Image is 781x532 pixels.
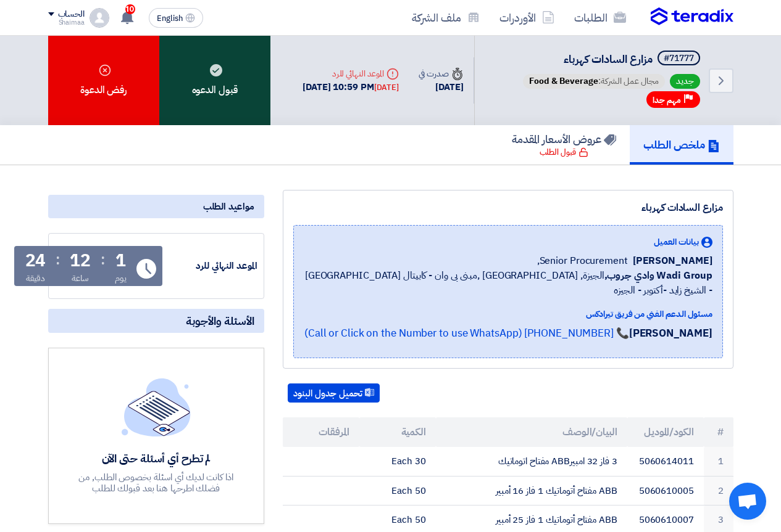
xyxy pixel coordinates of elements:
th: # [704,417,733,447]
th: البيان/الوصف [436,417,627,447]
span: Senior Procurement, [537,253,628,268]
div: 12 [70,252,91,269]
th: الكود/الموديل [627,417,704,447]
span: مجال عمل الشركة: [523,74,665,89]
span: Food & Beverage [529,75,598,88]
td: 50 Each [359,476,436,505]
a: 📞 [PHONE_NUMBER] (Call or Click on the Number to use WhatsApp) [304,325,629,341]
td: 30 Each [359,447,436,476]
div: #71777 [664,54,694,63]
td: 3 فاز 32 امبيرABB مفتاح اتوماتيك [436,447,627,476]
td: ABB مفتاح أتوماتيك 1 فاز 16 أمبير [436,476,627,505]
h5: عروض الأسعار المقدمة [512,132,616,146]
div: لم تطرح أي أسئلة حتى الآن [66,451,246,465]
span: English [157,14,183,23]
div: 24 [25,252,46,269]
td: 5060614011 [627,447,704,476]
div: يوم [115,272,127,285]
span: الأسئلة والأجوبة [186,314,254,328]
div: مسئول الدعم الفني من فريق تيرادكس [304,308,712,321]
div: الموعد النهائي للرد [165,259,257,273]
span: مزارع السادات كهرباء [564,51,653,67]
button: تحميل جدول البنود [288,383,380,403]
span: جديد [670,74,700,89]
a: ملخص الطلب [630,125,733,165]
div: [DATE] 10:59 PM [303,80,399,94]
a: عروض الأسعار المقدمة قبول الطلب [498,125,630,165]
div: رفض الدعوة [48,36,159,125]
div: قبول الدعوه [159,36,270,125]
img: Teradix logo [651,7,733,26]
div: الحساب [58,9,85,20]
a: الطلبات [564,3,636,32]
a: الأوردرات [490,3,564,32]
button: English [149,8,203,28]
span: مهم جدا [653,94,681,106]
img: empty_state_list.svg [122,378,191,436]
div: Open chat [729,483,766,520]
span: بيانات العميل [654,235,699,248]
h5: ملخص الطلب [643,137,720,152]
div: [DATE] [419,80,463,94]
span: [PERSON_NAME] [633,253,712,268]
td: 2 [704,476,733,505]
span: الجيزة, [GEOGRAPHIC_DATA] ,مبنى بى وان - كابيتال [GEOGRAPHIC_DATA] - الشيخ زايد -أكتوبر - الجيزه [304,268,712,298]
th: المرفقات [283,417,359,447]
div: [DATE] [374,81,399,94]
div: صدرت في [419,67,463,80]
div: دقيقة [26,272,45,285]
b: Wadi Group وادي جروب, [604,268,712,283]
a: ملف الشركة [402,3,490,32]
div: اذا كانت لديك أي اسئلة بخصوص الطلب, من فضلك اطرحها هنا بعد قبولك للطلب [66,472,246,494]
div: قبول الطلب [540,146,588,158]
div: 1 [115,252,126,269]
th: الكمية [359,417,436,447]
div: مواعيد الطلب [48,195,264,218]
div: : [56,248,60,271]
td: 1 [704,447,733,476]
strong: [PERSON_NAME] [629,325,712,341]
span: 10 [125,4,135,14]
div: Shaimaa [48,19,85,26]
div: : [101,248,105,271]
td: 5060610005 [627,476,704,505]
img: profile_test.png [90,8,109,28]
div: الموعد النهائي للرد [303,67,399,80]
div: مزارع السادات كهرباء [293,200,723,215]
div: ساعة [72,272,90,285]
h5: مزارع السادات كهرباء [520,51,703,68]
